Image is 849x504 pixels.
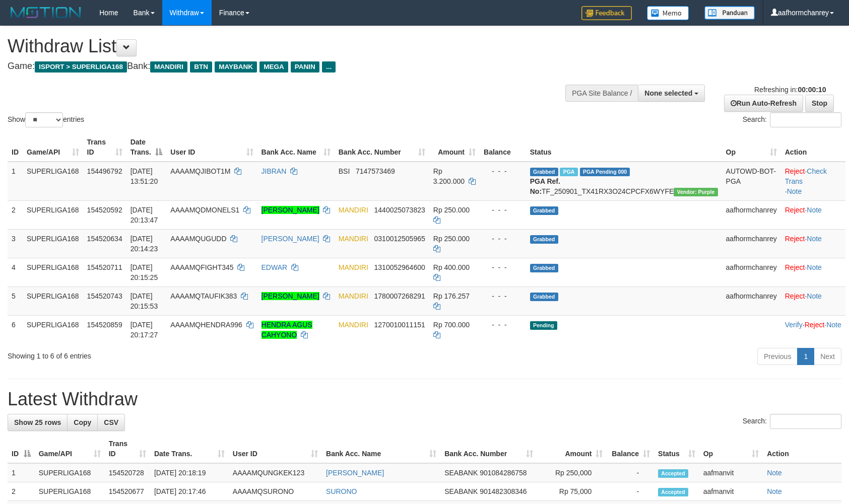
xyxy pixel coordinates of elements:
span: [DATE] 20:17:27 [130,321,158,339]
a: Note [787,187,802,195]
div: - - - [484,205,522,215]
span: Copy 7147573469 to clipboard [356,167,395,175]
span: 154496792 [87,167,122,175]
span: AAAAMQUGUDD [170,235,226,243]
td: - [607,463,654,482]
span: MANDIRI [339,321,368,329]
span: Pending [530,321,557,330]
th: ID: activate to sort column descending [8,435,35,463]
div: - - - [484,262,522,272]
img: panduan.png [704,6,755,20]
span: AAAAMQFIGHT345 [170,263,233,271]
span: MAYBANK [215,61,257,73]
a: Note [767,469,782,477]
td: Rp 75,000 [537,482,607,501]
th: Status [526,133,722,162]
td: aafmanvit [699,482,763,501]
a: Note [826,321,841,329]
td: 4 [8,258,23,286]
a: Previous [757,348,798,365]
th: Action [781,133,845,162]
span: SEABANK [444,487,478,495]
span: BSI [339,167,350,175]
label: Search: [743,112,841,127]
td: aafhormchanrey [722,200,781,229]
th: Date Trans.: activate to sort column ascending [150,435,229,463]
div: - - - [484,234,522,244]
a: Stop [805,95,834,112]
th: Status: activate to sort column ascending [654,435,699,463]
td: SUPERLIGA168 [23,258,83,286]
input: Search: [770,414,841,429]
span: Copy 1780007268291 to clipboard [374,292,425,300]
span: 154520743 [87,292,122,300]
td: 2 [8,482,35,501]
td: AAAAMQUNGKEK123 [229,463,322,482]
a: Show 25 rows [8,414,68,431]
a: [PERSON_NAME] [262,292,319,300]
a: Note [807,235,822,243]
th: Op: activate to sort column ascending [722,133,781,162]
th: Trans ID: activate to sort column ascending [105,435,150,463]
a: Note [807,292,822,300]
span: Copy [74,418,91,426]
h1: Withdraw List [8,36,556,56]
span: Copy 1440025073823 to clipboard [374,206,425,214]
th: Amount: activate to sort column ascending [429,133,480,162]
span: CSV [104,418,118,426]
a: HENDRA AGUS CAHYONO [262,321,312,339]
td: AUTOWD-BOT-PGA [722,162,781,201]
span: MANDIRI [339,263,368,271]
span: 154520592 [87,206,122,214]
a: Reject [785,263,805,271]
td: 6 [8,315,23,344]
td: SUPERLIGA168 [23,286,83,315]
span: AAAAMQDMONELS1 [170,206,239,214]
div: - - - [484,320,522,330]
span: Copy 901482308346 to clipboard [480,487,527,495]
span: PANIN [291,61,319,73]
td: 1 [8,162,23,201]
td: · [781,229,845,258]
span: Rp 700.000 [433,321,470,329]
span: Accepted [658,469,688,478]
a: SURONO [326,487,357,495]
th: Bank Acc. Name: activate to sort column ascending [257,133,335,162]
span: 154520859 [87,321,122,329]
span: Rp 250.000 [433,235,470,243]
th: Bank Acc. Name: activate to sort column ascending [322,435,440,463]
td: Rp 250,000 [537,463,607,482]
span: 154520711 [87,263,122,271]
a: 1 [797,348,814,365]
span: MANDIRI [339,206,368,214]
span: Grabbed [530,264,558,272]
span: Grabbed [530,293,558,301]
a: Reject [805,321,825,329]
a: CSV [97,414,125,431]
a: Reject [785,292,805,300]
a: Reject [785,235,805,243]
span: MEGA [259,61,288,73]
td: SUPERLIGA168 [23,229,83,258]
div: - - - [484,166,522,176]
span: Marked by aafsoumeymey [560,168,577,176]
span: [DATE] 20:15:53 [130,292,158,310]
a: Next [814,348,841,365]
td: SUPERLIGA168 [35,482,105,501]
span: Rp 250.000 [433,206,470,214]
a: Run Auto-Refresh [724,95,803,112]
img: MOTION_logo.png [8,5,84,20]
a: [PERSON_NAME] [326,469,384,477]
span: Refreshing in: [754,86,826,94]
td: 154520677 [105,482,150,501]
span: Copy 1310052964600 to clipboard [374,263,425,271]
a: Note [767,487,782,495]
th: Bank Acc. Number: activate to sort column ascending [335,133,429,162]
a: Note [807,206,822,214]
th: ID [8,133,23,162]
th: Op: activate to sort column ascending [699,435,763,463]
label: Search: [743,414,841,429]
div: - - - [484,291,522,301]
select: Showentries [25,112,63,127]
span: AAAAMQTAUFIK383 [170,292,237,300]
